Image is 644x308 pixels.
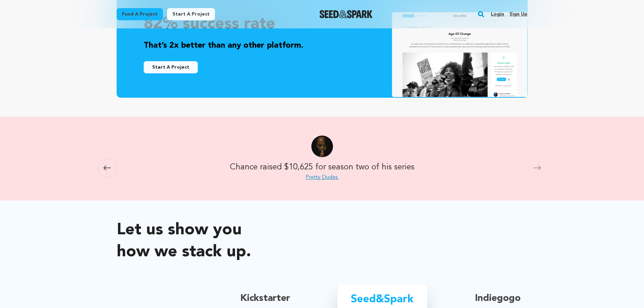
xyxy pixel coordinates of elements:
[391,12,528,98] img: seedandspark project details screen
[117,219,254,263] p: Let us show you how we stack up.
[319,10,373,18] a: Seed&Spark Homepage
[230,161,414,173] h2: Chance raised $10,625 for season two of his series
[306,175,339,180] a: Pretty Dudes.
[144,61,198,73] a: Start A Project
[311,136,333,157] img: Pretty Dudes
[509,9,527,20] a: Sign up
[117,8,163,20] a: Fund a project
[319,10,373,18] img: Seed&Spark Logo Dark Mode
[144,40,501,52] p: That’s 2x better than any other platform.
[123,291,186,306] p: Definition
[240,291,290,306] p: Kickstarter
[491,9,504,20] a: Login
[348,291,416,308] p: Seed&Spark
[167,8,215,20] a: Start a project
[475,291,521,306] p: Indiegogo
